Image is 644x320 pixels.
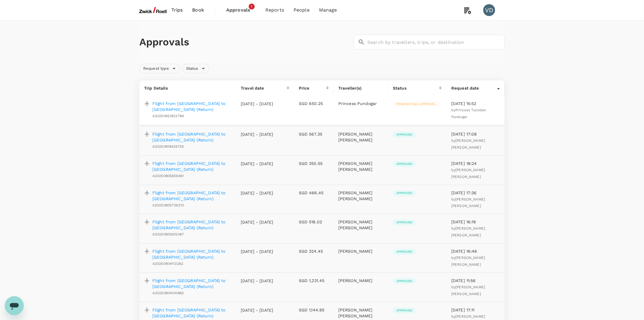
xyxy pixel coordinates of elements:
[451,256,485,267] span: by
[451,219,500,225] p: [DATE] 16:19
[139,64,180,73] div: Request type
[451,285,485,296] span: by
[152,232,184,236] span: A20250805915067
[451,226,485,237] span: [PERSON_NAME] [PERSON_NAME]
[338,278,383,284] p: [PERSON_NAME]
[241,278,273,284] p: [DATE] - [DATE]
[451,256,485,267] span: [PERSON_NAME] [PERSON_NAME]
[367,35,505,50] input: Search by travellers, trips, or destination
[451,197,485,208] span: [PERSON_NAME] [PERSON_NAME]
[393,279,416,283] span: Approved
[241,307,273,313] p: [DATE] - [DATE]
[451,168,485,179] span: [PERSON_NAME] [PERSON_NAME]
[393,85,439,91] div: Status
[249,4,255,9] span: 1
[451,197,485,208] span: by
[192,7,204,14] span: Book
[299,131,329,137] p: SGD 567.35
[451,138,485,149] span: [PERSON_NAME] [PERSON_NAME]
[241,85,287,91] div: Travel date
[451,138,485,149] span: by
[319,7,337,14] span: Manage
[139,4,167,17] img: ZwickRoell Pte. Ltd.
[338,85,383,91] p: Traveller(s)
[338,190,383,202] p: [PERSON_NAME] [PERSON_NAME]
[299,248,329,254] p: SGD 324.45
[451,160,500,166] p: [DATE] 18:24
[152,190,231,202] a: Flight from [GEOGRAPHIC_DATA] to [GEOGRAPHIC_DATA] (Return)
[241,190,273,196] p: [DATE] - [DATE]
[152,114,184,118] span: A20250821833784
[299,101,329,106] p: SGD 650.25
[393,102,439,106] span: Pending final approval
[265,7,284,14] span: Reports
[451,101,500,106] p: [DATE] 15:52
[338,248,383,254] p: [PERSON_NAME]
[152,144,184,149] span: A20250818429755
[183,66,202,71] span: Status
[241,101,273,107] p: [DATE] - [DATE]
[5,296,24,315] iframe: Schaltfläche zum Öffnen des Messaging-Fensters
[338,101,383,106] p: Princess Pundogar
[299,278,329,284] p: SGD 1,231.45
[451,108,486,119] span: by
[152,248,231,260] a: Flight from [GEOGRAPHIC_DATA] to [GEOGRAPHIC_DATA] (Return)
[226,7,256,14] span: Approvals
[393,191,416,195] span: Approved
[139,36,351,48] h1: Approvals
[152,219,231,231] a: Flight from [GEOGRAPHIC_DATA] to [GEOGRAPHIC_DATA] (Return)
[294,7,310,14] span: People
[451,108,486,119] span: Princess Tucodan Pundogar
[241,219,273,225] p: [DATE] - [DATE]
[451,168,485,179] span: by
[171,7,183,14] span: Trips
[451,278,500,284] p: [DATE] 11:56
[451,248,500,254] p: [DATE] 16:46
[152,291,184,295] span: A20250804100882
[393,250,416,254] span: Approved
[299,160,329,166] p: SGD 350.55
[451,285,485,296] span: [PERSON_NAME] [PERSON_NAME]
[393,133,416,137] span: Approved
[241,249,273,254] p: [DATE] - [DATE]
[241,161,273,167] p: [DATE] - [DATE]
[393,162,416,166] span: Approved
[338,307,383,319] p: [PERSON_NAME] [PERSON_NAME]
[152,160,231,172] a: Flight from [GEOGRAPHIC_DATA] to [GEOGRAPHIC_DATA] (Return)
[144,85,231,91] p: Trip Details
[152,307,231,319] a: Flight from [GEOGRAPHIC_DATA] to [GEOGRAPHIC_DATA] (Return)
[152,101,231,112] a: Flight from [GEOGRAPHIC_DATA] to [GEOGRAPHIC_DATA] (Return)
[152,262,183,266] span: A20250804113262
[338,131,383,143] p: [PERSON_NAME] [PERSON_NAME]
[338,160,383,172] p: [PERSON_NAME] [PERSON_NAME]
[152,203,184,207] span: A20250805736210
[451,131,500,137] p: [DATE] 17:08
[299,219,329,225] p: SGD 518.02
[152,278,231,289] a: Flight from [GEOGRAPHIC_DATA] to [GEOGRAPHIC_DATA] (Return)
[299,190,329,196] p: SGD 466.45
[451,85,497,91] div: Request date
[241,131,273,137] p: [DATE] - [DATE]
[393,308,416,313] span: Approved
[451,226,485,237] span: by
[483,4,495,16] div: VD
[140,66,173,71] span: Request type
[451,190,500,196] p: [DATE] 17:36
[299,85,326,91] div: Price
[182,64,209,73] div: Status
[152,174,184,178] span: A20250805659461
[451,307,500,313] p: [DATE] 17:11
[393,220,416,225] span: Approved
[152,131,231,143] a: Flight from [GEOGRAPHIC_DATA] to [GEOGRAPHIC_DATA] (Return)
[299,307,329,313] p: SGD 1,144.95
[338,219,383,231] p: [PERSON_NAME] [PERSON_NAME]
